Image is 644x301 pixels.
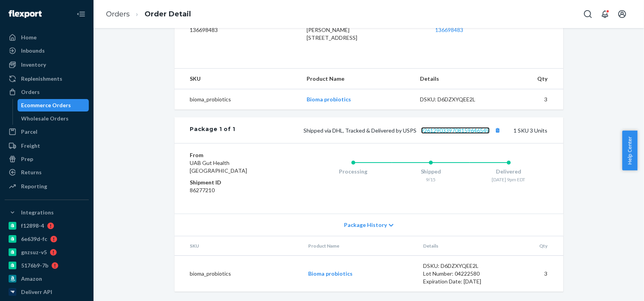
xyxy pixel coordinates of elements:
[21,75,62,83] div: Replenishments
[5,86,89,98] a: Orders
[5,58,89,71] a: Inventory
[5,286,89,298] a: Deliverr API
[21,222,44,230] div: f12898-4
[423,270,496,278] div: Lot Number: 04222580
[21,142,40,150] div: Freight
[304,127,503,134] span: Shipped via DHL, Tracked & Delivered by USPS
[190,26,294,34] dd: 136698483
[435,27,463,33] a: 136698483
[21,275,42,283] div: Amazon
[21,47,45,55] div: Inbounds
[300,69,414,89] th: Product Name
[622,131,637,170] button: Help Center
[5,126,89,138] a: Parcel
[503,236,563,256] th: Qty
[5,44,89,57] a: Inbounds
[597,6,613,22] button: Open notifications
[21,168,42,176] div: Returns
[421,127,490,134] a: 9261290339708159646549
[190,151,283,159] dt: From
[190,159,247,174] span: UAB Gut Health [GEOGRAPHIC_DATA]
[5,273,89,285] a: Amazon
[100,3,197,26] ol: breadcrumbs
[21,182,47,190] div: Reporting
[314,168,392,175] div: Processing
[175,69,300,89] th: SKU
[302,236,417,256] th: Product Name
[21,101,71,109] div: Ecommerce Orders
[190,179,283,186] dt: Shipment ID
[18,99,89,112] a: Ecommerce Orders
[470,176,548,183] div: [DATE] 9pm EDT
[5,233,89,245] a: 6e639d-fc
[235,125,547,135] div: 1 SKU 3 Units
[503,256,563,292] td: 3
[9,10,42,18] img: Flexport logo
[392,176,470,183] div: 9/15
[21,262,48,269] div: 5176b9-7b
[21,115,69,122] div: Wholesale Orders
[5,246,89,259] a: gnzsuz-v5
[470,168,548,175] div: Delivered
[5,31,89,44] a: Home
[175,236,302,256] th: SKU
[21,288,52,296] div: Deliverr API
[499,89,563,110] td: 3
[5,166,89,179] a: Returns
[5,153,89,165] a: Prep
[423,278,496,285] div: Expiration Date: [DATE]
[21,34,37,41] div: Home
[18,112,89,125] a: Wholesale Orders
[21,61,46,69] div: Inventory
[21,235,47,243] div: 6e639d-fc
[175,89,300,110] td: bioma_probiotics
[580,6,596,22] button: Open Search Box
[5,73,89,85] a: Replenishments
[493,125,503,135] button: Copy tracking number
[73,6,89,22] button: Close Navigation
[21,88,40,96] div: Orders
[145,10,191,18] a: Order Detail
[21,128,37,136] div: Parcel
[307,96,351,103] a: Bioma probiotics
[5,220,89,232] a: f12898-4
[308,270,353,277] a: Bioma probiotics
[190,186,283,194] dd: 86277210
[499,69,563,89] th: Qty
[344,221,387,229] span: Package History
[190,125,236,135] div: Package 1 of 1
[5,259,89,272] a: 5176b9-7b
[5,206,89,219] button: Integrations
[417,236,503,256] th: Details
[392,168,470,175] div: Shipped
[614,6,630,22] button: Open account menu
[175,256,302,292] td: bioma_probiotics
[5,140,89,152] a: Freight
[423,262,496,270] div: DSKU: D6DZXYQEE2L
[5,180,89,193] a: Reporting
[21,248,47,256] div: gnzsuz-v5
[21,209,54,216] div: Integrations
[21,155,33,163] div: Prep
[106,10,130,18] a: Orders
[420,96,493,103] div: DSKU: D6DZXYQEE2L
[414,69,499,89] th: Details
